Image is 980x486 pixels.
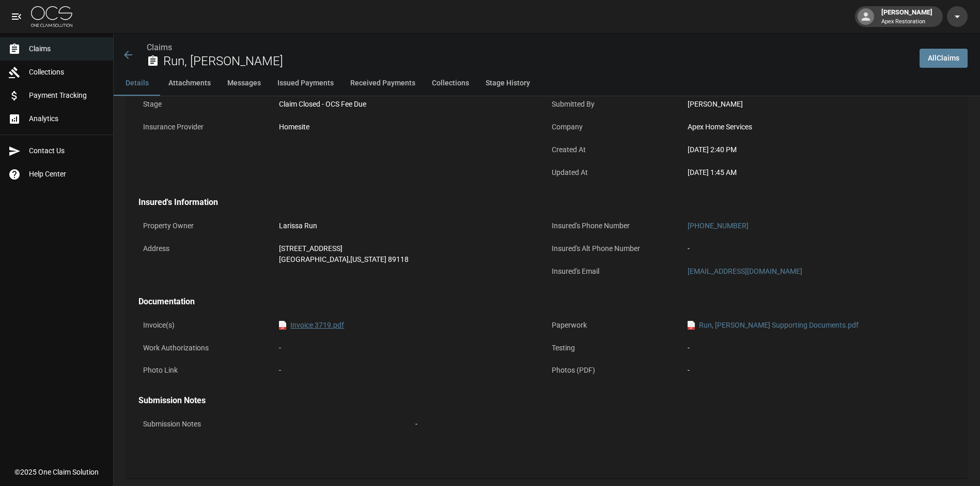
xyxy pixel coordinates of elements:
div: [STREET_ADDRESS] [279,243,542,254]
span: Payment Tracking [29,90,105,101]
p: Paperwork [547,315,683,335]
h2: Run, [PERSON_NAME] [163,54,911,69]
p: Created At [547,140,683,160]
button: Attachments [160,71,219,96]
p: Work Authorizations [138,338,274,358]
p: Apex Restoration [881,18,932,26]
div: [DATE] 1:45 AM [688,167,951,178]
button: open drawer [6,6,27,27]
p: Insured's Phone Number [547,216,683,236]
div: - [415,419,951,430]
div: - [688,343,951,354]
div: - [688,243,951,254]
button: Issued Payments [269,71,342,96]
p: Photos (PDF) [547,360,683,380]
p: Insured's Alt Phone Number [547,239,683,259]
p: Submission Notes [138,414,411,434]
nav: breadcrumb [147,41,911,54]
p: Insurance Provider [138,117,274,137]
button: Details [114,71,160,96]
a: [EMAIL_ADDRESS][DOMAIN_NAME] [688,267,802,275]
p: Updated At [547,163,683,183]
img: ocs-logo-white-transparent.png [31,6,72,27]
div: [PERSON_NAME] [877,7,937,26]
p: Insured's Email [547,261,683,282]
span: Analytics [29,113,105,124]
a: pdfRun, [PERSON_NAME] Supporting Documents.pdf [688,320,859,331]
button: Received Payments [342,71,424,96]
div: Claim Closed - OCS Fee Due [279,99,542,110]
div: - [279,365,542,376]
p: Property Owner [138,216,274,236]
span: Collections [29,67,105,78]
div: - [279,343,542,354]
h4: Submission Notes [138,395,955,406]
div: Larissa Run [279,220,542,231]
a: [PHONE_NUMBER] [688,222,749,230]
a: Claims [147,42,172,52]
p: Stage [138,94,274,114]
p: Photo Link [138,360,274,380]
div: Homesite [279,122,542,132]
span: Claims [29,43,105,54]
a: pdfInvoice 3719.pdf [279,320,344,331]
button: Messages [219,71,269,96]
div: [DATE] 2:40 PM [688,144,951,155]
a: AllClaims [920,49,968,68]
h4: Documentation [138,297,955,307]
button: Stage History [477,71,538,96]
p: Company [547,117,683,137]
div: anchor tabs [114,71,980,96]
button: Collections [424,71,477,96]
span: Help Center [29,169,105,180]
p: Invoice(s) [138,315,274,335]
div: [PERSON_NAME] [688,99,951,110]
div: Apex Home Services [688,122,951,132]
p: Submitted By [547,94,683,114]
p: Address [138,239,274,259]
div: [GEOGRAPHIC_DATA] , [US_STATE] 89118 [279,254,542,265]
span: Contact Us [29,145,105,156]
h4: Insured's Information [138,197,955,208]
p: Testing [547,338,683,358]
div: © 2025 One Claim Solution [14,467,99,477]
div: - [688,365,951,376]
